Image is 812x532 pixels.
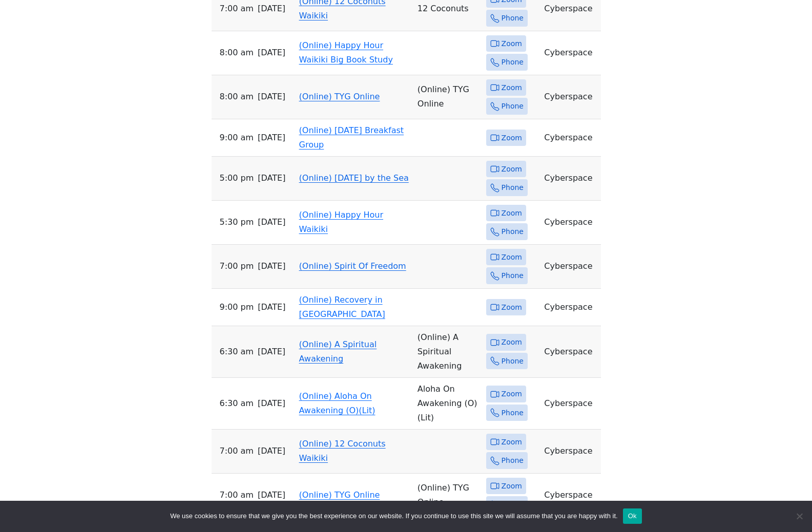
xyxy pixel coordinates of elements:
[299,295,385,319] a: (Online) Recovery in [GEOGRAPHIC_DATA]
[502,498,524,511] span: Phone
[220,131,254,145] span: 9:00 AM
[299,261,406,271] a: (Online) Spirit Of Freedom
[299,391,376,415] a: (Online) Aloha On Awakening (O)(Lit)
[258,131,285,145] span: [DATE]
[794,511,804,521] span: No
[220,90,254,104] span: 8:00 AM
[502,480,522,493] span: Zoom
[258,444,285,458] span: [DATE]
[502,12,524,25] span: Phone
[170,511,617,521] span: We use cookies to ensure that we give you the best experience on our website. If you continue to ...
[258,90,285,104] span: [DATE]
[502,336,522,349] span: Zoom
[299,339,377,364] a: (Online) A Spiritual Awakening
[220,345,254,359] span: 6:30 AM
[258,2,285,16] span: [DATE]
[299,439,386,463] a: (Online) 12 Coconuts Waikiki
[220,396,254,411] span: 6:30 AM
[502,301,522,314] span: Zoom
[540,430,600,474] td: Cyberspace
[502,355,524,368] span: Phone
[220,444,254,458] span: 7:00 AM
[502,407,524,419] span: Phone
[502,56,524,69] span: Phone
[502,251,522,264] span: Zoom
[540,245,600,289] td: Cyberspace
[540,75,600,119] td: Cyberspace
[540,378,600,430] td: Cyberspace
[258,396,285,411] span: [DATE]
[502,225,524,238] span: Phone
[502,436,522,449] span: Zoom
[220,2,254,16] span: 7:00 AM
[220,215,254,229] span: 5:30 PM
[220,171,254,185] span: 5:00 PM
[413,474,482,518] td: (Online) TYG Online
[220,488,254,502] span: 7:00 AM
[258,259,285,273] span: [DATE]
[540,201,600,245] td: Cyberspace
[502,163,522,176] span: Zoom
[220,46,254,60] span: 8:00 AM
[299,210,383,234] a: (Online) Happy Hour Waikiki
[258,171,285,185] span: [DATE]
[540,119,600,157] td: Cyberspace
[299,40,393,65] a: (Online) Happy Hour Waikiki Big Book Study
[258,488,285,502] span: [DATE]
[502,207,522,220] span: Zoom
[502,37,522,50] span: Zoom
[623,508,642,524] button: Ok
[413,378,482,430] td: Aloha On Awakening (O) (Lit)
[258,215,285,229] span: [DATE]
[540,326,600,378] td: Cyberspace
[299,173,409,183] a: (Online) [DATE] by the Sea
[502,81,522,94] span: Zoom
[502,100,524,113] span: Phone
[502,269,524,282] span: Phone
[299,125,404,150] a: (Online) [DATE] Breakfast Group
[413,326,482,378] td: (Online) A Spiritual Awakening
[258,300,285,314] span: [DATE]
[299,490,380,500] a: (Online) TYG Online
[540,474,600,518] td: Cyberspace
[502,132,522,144] span: Zoom
[258,345,285,359] span: [DATE]
[220,259,254,273] span: 7:00 PM
[413,75,482,119] td: (Online) TYG Online
[540,289,600,326] td: Cyberspace
[540,157,600,201] td: Cyberspace
[502,388,522,400] span: Zoom
[299,92,380,101] a: (Online) TYG Online
[258,46,285,60] span: [DATE]
[502,454,524,467] span: Phone
[540,31,600,75] td: Cyberspace
[502,181,524,194] span: Phone
[220,300,254,314] span: 9:00 PM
